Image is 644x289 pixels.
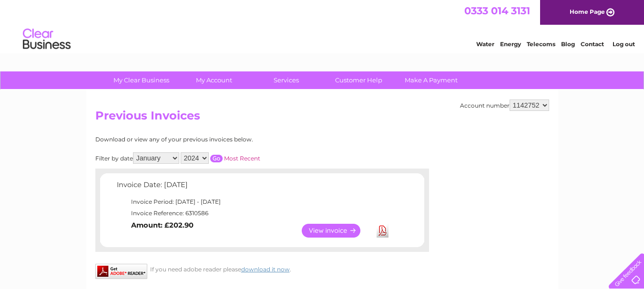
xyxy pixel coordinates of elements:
[95,152,346,164] div: Filter by date
[95,264,429,273] div: If you need adobe reader please .
[114,179,393,196] td: Invoice Date: [DATE]
[247,71,326,89] a: Services
[241,266,290,273] a: download it now
[131,221,194,229] b: Amount: £202.90
[95,109,549,127] h2: Previous Invoices
[319,71,398,89] a: Customer Help
[224,155,260,162] a: Most Recent
[114,208,393,219] td: Invoice Reference: 6310586
[527,40,555,48] a: Telecoms
[377,224,388,238] a: Download
[97,5,548,46] div: Clear Business is a trading name of Verastar Limited (registered in [GEOGRAPHIC_DATA] No. 3667643...
[174,71,253,89] a: My Account
[95,136,346,143] div: Download or view any of your previous invoices below.
[22,25,71,54] img: logo.png
[476,40,494,48] a: Water
[392,71,470,89] a: Make A Payment
[302,224,372,238] a: View
[464,5,530,17] a: 0333 014 3131
[581,40,604,48] a: Contact
[460,100,549,111] div: Account number
[613,40,635,48] a: Log out
[561,40,575,48] a: Blog
[102,71,181,89] a: My Clear Business
[114,196,393,208] td: Invoice Period: [DATE] - [DATE]
[500,40,521,48] a: Energy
